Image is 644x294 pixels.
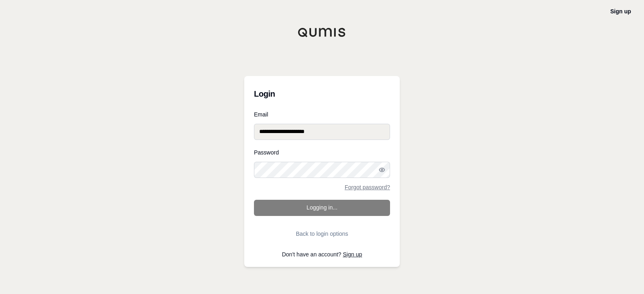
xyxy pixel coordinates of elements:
[345,184,390,190] a: Forgot password?
[254,150,390,155] label: Password
[254,112,390,117] label: Email
[254,86,390,102] h3: Login
[254,226,390,242] button: Back to login options
[254,252,390,257] p: Don't have an account?
[298,27,346,37] img: Qumis
[610,8,631,15] a: Sign up
[343,251,362,258] a: Sign up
